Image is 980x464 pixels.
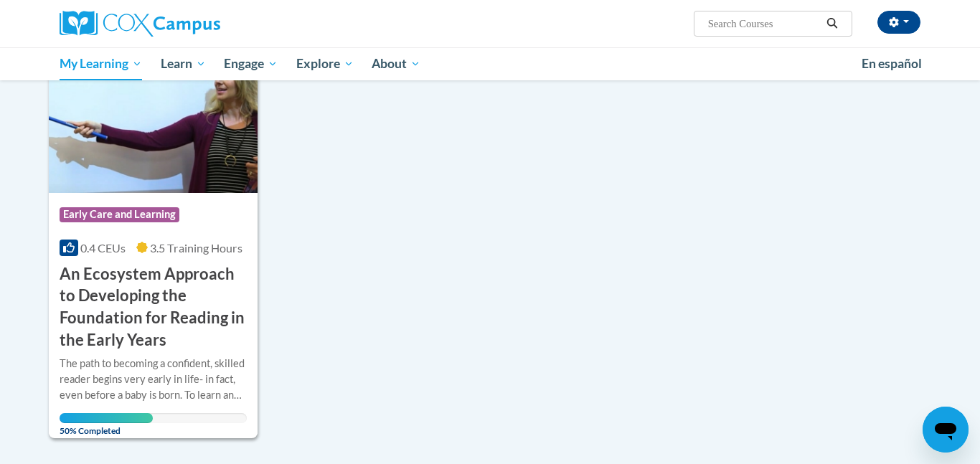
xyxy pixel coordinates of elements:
span: My Learning [60,55,142,72]
span: 0.4 CEUs [80,241,126,255]
img: Cox Campus [60,11,220,37]
span: Explore [296,55,354,72]
a: En español [852,49,931,79]
span: About [372,55,420,72]
a: About [363,47,430,80]
a: Learn [151,47,215,80]
a: Engage [215,47,287,80]
span: 50% Completed [60,413,153,436]
div: The path to becoming a confident, skilled reader begins very early in life- in fact, even before ... [60,356,247,403]
button: Account Settings [877,11,920,34]
div: Your progress [60,413,153,423]
a: Course LogoEarly Care and Learning0.4 CEUs3.5 Training Hours An Ecosystem Approach to Developing ... [49,47,258,438]
img: Course Logo [49,47,258,193]
a: Explore [287,47,363,80]
span: Early Care and Learning [60,207,179,222]
span: En español [862,56,922,71]
h3: An Ecosystem Approach to Developing the Foundation for Reading in the Early Years [60,263,247,351]
span: Learn [161,55,206,72]
a: My Learning [50,47,151,80]
iframe: Button to launch messaging window [923,407,969,453]
button: Search [821,15,843,32]
input: Search Courses [707,15,821,32]
div: Main menu [38,47,942,80]
span: Engage [224,55,278,72]
a: Cox Campus [60,11,332,37]
span: 3.5 Training Hours [150,241,242,255]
